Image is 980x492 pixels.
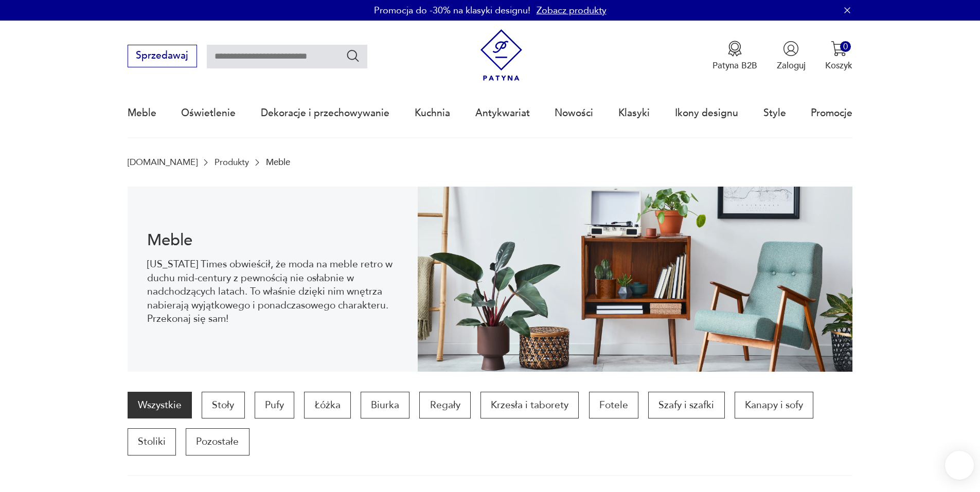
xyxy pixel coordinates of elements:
button: 0Koszyk [825,41,852,71]
a: Kuchnia [415,89,450,137]
p: Patyna B2B [712,60,757,71]
a: Szafy i szafki [648,392,724,418]
p: Meble [266,158,290,167]
button: Zaloguj [777,41,806,71]
a: Meble [128,89,156,137]
p: Zaloguj [777,60,806,71]
a: Kanapy i sofy [735,392,813,418]
p: Koszyk [825,60,852,71]
a: Krzesła i taborety [480,392,579,418]
img: Ikona koszyka [831,41,847,57]
a: Zobacz produkty [537,4,607,17]
a: Fotele [589,392,638,418]
iframe: Smartsupp widget button [945,451,974,480]
a: Regały [419,392,470,418]
button: Szukaj [346,48,361,63]
img: Patyna - sklep z meblami i dekoracjami vintage [475,29,527,81]
a: Dekoracje i przechowywanie [261,89,389,137]
h1: Meble [147,233,398,248]
a: Pufy [255,392,294,418]
a: Promocje [811,89,852,137]
a: Stoły [202,392,244,418]
a: Stoliki [128,428,176,455]
a: Sprzedawaj [128,52,197,61]
a: Biurka [361,392,409,418]
a: Style [763,89,786,137]
a: [DOMAIN_NAME] [128,158,198,167]
img: Ikona medalu [727,41,743,57]
a: Wszystkie [128,392,192,418]
a: Klasyki [618,89,650,137]
p: [US_STATE] Times obwieścił, że moda na meble retro w duchu mid-century z pewnością nie osłabnie w... [147,258,398,325]
img: Ikonka użytkownika [783,41,799,57]
img: Meble [418,187,853,372]
a: Produkty [215,158,249,167]
a: Ikona medaluPatyna B2B [712,41,757,71]
p: Promocja do -30% na klasyki designu! [374,4,530,17]
a: Oświetlenie [181,89,236,137]
a: Łóżka [304,392,350,418]
div: 0 [840,41,851,52]
a: Nowości [555,89,593,137]
a: Pozostałe [186,428,249,455]
button: Patyna B2B [712,41,757,71]
a: Antykwariat [475,89,530,137]
button: Sprzedawaj [128,45,197,67]
a: Ikony designu [675,89,738,137]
